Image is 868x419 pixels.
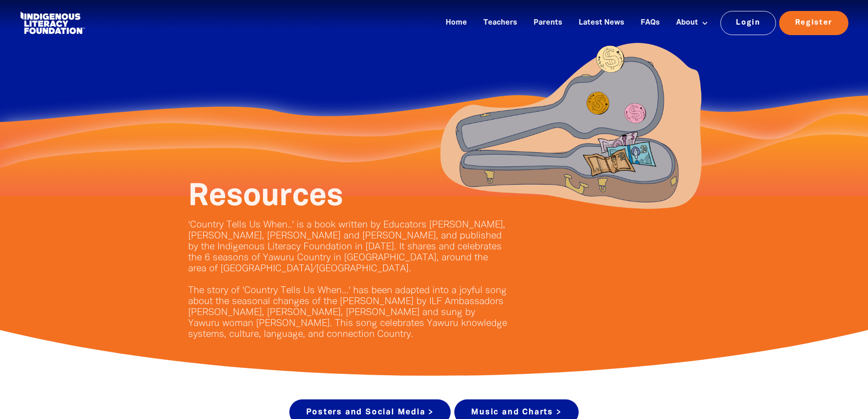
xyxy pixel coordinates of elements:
span: Resources [188,183,343,211]
a: FAQs [635,16,665,31]
a: About [671,16,714,31]
p: 'Country Tells Us When..' is a book written by Educators [PERSON_NAME], [PERSON_NAME], [PERSON_NA... [188,220,507,340]
a: Login [720,11,776,35]
a: Register [779,11,848,35]
a: Home [440,16,473,31]
a: Teachers [478,16,523,31]
a: Latest News [573,16,630,31]
a: Parents [528,16,568,31]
